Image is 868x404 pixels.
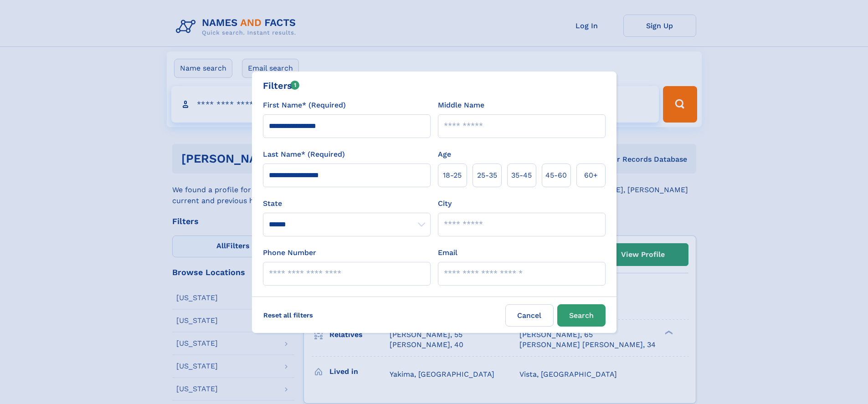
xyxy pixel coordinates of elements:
[438,100,484,111] label: Middle Name
[477,170,497,181] span: 25‑35
[438,198,452,209] label: City
[511,170,532,181] span: 35‑45
[263,198,431,209] label: State
[263,100,346,111] label: First Name* (Required)
[438,247,457,258] label: Email
[505,304,554,327] label: Cancel
[557,304,606,327] button: Search
[263,247,316,258] label: Phone Number
[584,170,598,181] span: 60+
[263,79,300,92] div: Filters
[263,149,345,160] label: Last Name* (Required)
[438,149,451,160] label: Age
[443,170,462,181] span: 18‑25
[545,170,567,181] span: 45‑60
[257,304,319,326] label: Reset all filters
